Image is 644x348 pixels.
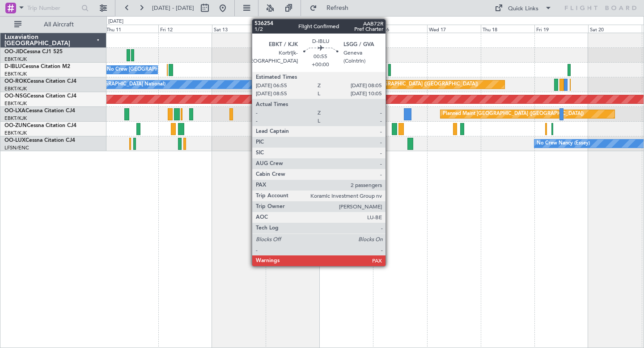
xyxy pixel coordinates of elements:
[4,79,27,84] span: OO-ROK
[23,21,94,28] span: All Aircraft
[4,100,27,107] a: EBKT/KJK
[10,17,97,32] button: All Aircraft
[266,25,319,33] div: Sun 14
[305,1,359,15] button: Refresh
[4,85,27,92] a: EBKT/KJK
[4,115,27,122] a: EBKT/KJK
[158,25,212,33] div: Fri 12
[105,25,158,33] div: Thu 11
[4,93,27,99] span: OO-NSG
[4,93,76,99] a: OO-NSGCessna Citation CJ4
[373,25,427,33] div: Tue 16
[481,25,534,33] div: Thu 18
[4,71,27,77] a: EBKT/KJK
[588,25,642,33] div: Sat 20
[27,1,79,15] input: Trip Number
[4,64,22,69] span: D-IBLU
[4,49,23,55] span: OO-JID
[4,138,25,143] span: OO-LUX
[4,56,27,63] a: EBKT/KJK
[4,108,25,114] span: OO-LXA
[537,137,590,150] div: No Crew Nancy (Essey)
[427,25,481,33] div: Wed 17
[4,64,70,69] a: D-IBLUCessna Citation M2
[212,25,266,33] div: Sat 13
[4,130,27,136] a: EBKT/KJK
[4,49,63,55] a: OO-JIDCessna CJ1 525
[319,25,373,33] div: Mon 15
[490,1,556,15] button: Quick Links
[443,107,584,121] div: Planned Maint [GEOGRAPHIC_DATA] ([GEOGRAPHIC_DATA])
[508,4,538,13] div: Quick Links
[4,144,29,151] a: LFSN/ENC
[152,4,194,12] span: [DATE] - [DATE]
[4,79,76,84] a: OO-ROKCessna Citation CJ4
[108,18,123,25] div: [DATE]
[107,63,257,76] div: No Crew [GEOGRAPHIC_DATA] ([GEOGRAPHIC_DATA] National)
[337,78,478,91] div: Planned Maint [GEOGRAPHIC_DATA] ([GEOGRAPHIC_DATA])
[4,108,75,114] a: OO-LXACessna Citation CJ4
[4,123,27,128] span: OO-ZUN
[534,25,588,33] div: Fri 19
[4,138,75,143] a: OO-LUXCessna Citation CJ4
[319,5,356,11] span: Refresh
[4,123,76,128] a: OO-ZUNCessna Citation CJ4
